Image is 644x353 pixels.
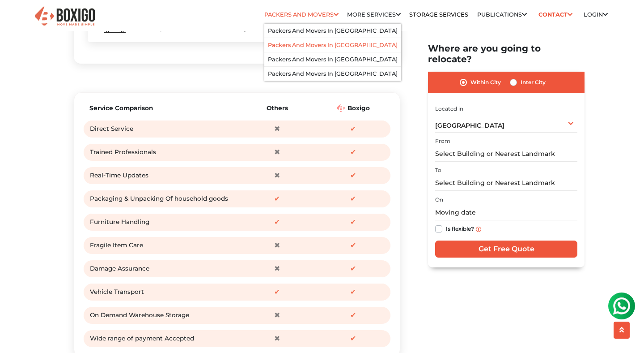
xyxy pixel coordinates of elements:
button: scroll up [614,322,630,339]
img: Boxigo Logo [337,104,345,112]
span: ✖ [271,146,284,159]
a: Packers and Movers in [GEOGRAPHIC_DATA] [268,27,398,34]
label: From [435,137,450,145]
img: whatsapp-icon.svg [9,9,27,27]
span: ✖ [271,169,284,182]
span: ✔ [346,332,360,345]
label: To [435,166,441,174]
label: Is flexible? [446,224,474,233]
label: Within City [470,77,501,88]
a: Publications [477,11,527,18]
img: info [476,226,481,232]
span: ✖ [271,262,284,276]
div: Trained Professionals [90,146,237,159]
div: Vehicle Transport [90,285,237,299]
a: Storage Services [409,11,468,18]
div: Damage Assurance [90,262,237,276]
a: Packers and Movers [264,11,339,18]
span: ✔ [271,192,284,206]
h2: Where are you going to relocate? [428,43,585,65]
a: Packers and Movers in [GEOGRAPHIC_DATA] [268,70,398,77]
img: Boxigo [34,5,96,27]
span: ✔ [346,192,360,206]
div: Packaging & Unpacking Of household goods [90,192,237,206]
div: On Demand Warehouse Storage [90,309,237,322]
div: Boxigo [318,103,389,112]
span: ✔ [346,262,360,276]
span: ✔ [346,169,360,182]
label: On [435,196,443,204]
span: ✔ [346,285,360,299]
span: ✔ [271,215,284,229]
span: ✔ [346,215,360,229]
a: Login [584,11,608,18]
a: Packers and Movers in [GEOGRAPHIC_DATA] [268,56,398,63]
input: Get Free Quote [435,241,577,258]
span: ✔ [346,309,360,322]
span: [GEOGRAPHIC_DATA] [435,121,504,129]
div: Wide range of payment Accepted [90,332,237,345]
span: ✔ [346,122,360,136]
a: More services [347,11,401,18]
input: Moving date [435,205,577,220]
span: ✔ [271,285,284,299]
input: Select Building or Nearest Landmark [435,175,577,191]
span: ✔ [346,146,360,159]
div: Furniture Handling [90,215,237,229]
label: Inter City [521,77,546,88]
span: ✖ [271,122,284,136]
div: Direct Service [90,122,237,136]
span: ✖ [271,309,284,322]
span: ✖ [271,239,284,252]
div: Fragile Item Care [90,239,237,252]
div: Service Comparison [89,103,237,112]
span: ✔ [346,239,360,252]
span: ✖ [271,332,284,345]
input: Select Building or Nearest Landmark [435,146,577,162]
div: Others [241,103,313,112]
div: Real-Time Updates [90,169,237,182]
label: Located in [435,104,463,112]
a: Packers and Movers in [GEOGRAPHIC_DATA] [268,42,398,48]
a: Contact [535,8,575,22]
